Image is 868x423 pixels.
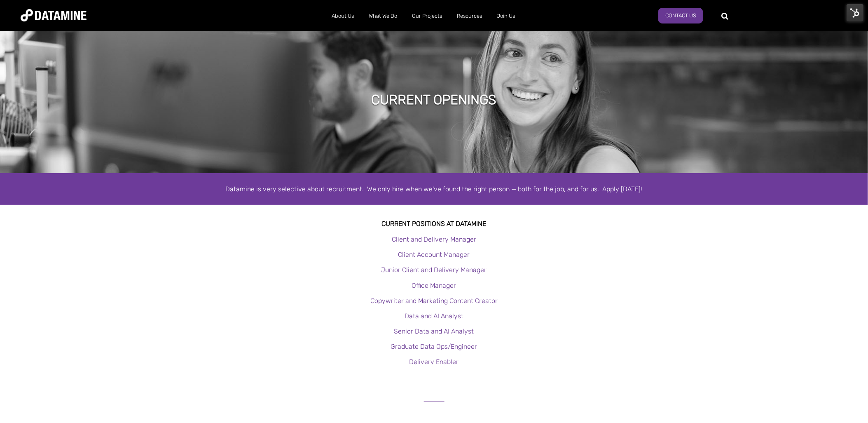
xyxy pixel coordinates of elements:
a: Office Manager [412,282,456,289]
img: HubSpot Tools Menu Toggle [847,4,864,21]
a: About Us [324,5,361,27]
a: Delivery Enabler [409,358,459,366]
a: Graduate Data Ops/Engineer [391,343,477,350]
strong: Current Positions at datamine [382,220,487,228]
a: Senior Data and AI Analyst [394,327,474,335]
a: Junior Client and Delivery Manager [381,266,487,274]
a: Our Projects [405,5,449,27]
img: Datamine [21,9,87,21]
a: Resources [449,5,489,27]
h1: Current Openings [372,91,497,109]
a: Join Us [489,5,522,27]
a: Data and AI Analyst [405,312,463,320]
a: Client and Delivery Manager [392,235,476,243]
a: Copywriter and Marketing Content Creator [370,297,498,305]
a: Contact Us [658,8,703,23]
a: Client Account Manager [398,251,470,258]
div: Datamine is very selective about recruitment. We only hire when we've found the right person — bo... [199,183,669,195]
a: What We Do [361,5,405,27]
